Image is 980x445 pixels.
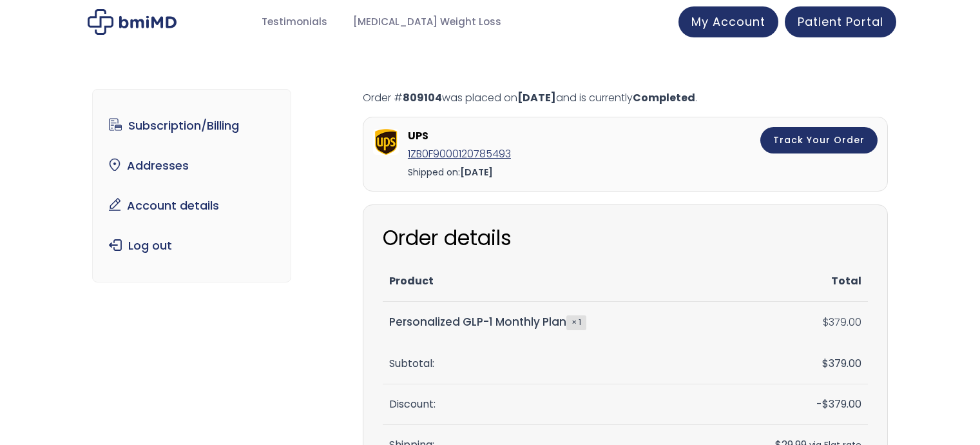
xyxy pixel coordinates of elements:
span: [MEDICAL_DATA] Weight Loss [353,15,501,30]
strong: UPS [408,127,628,145]
th: Subtotal: [383,344,712,384]
span: 379.00 [822,397,861,411]
span: $ [822,356,829,371]
mark: 809104 [403,90,442,105]
a: Testimonials [249,10,340,35]
h2: Order details [383,224,868,252]
a: Track Your Order [760,127,878,153]
span: 379.00 [822,356,861,371]
div: Shipped on: [408,163,631,181]
a: Log out [102,232,281,259]
a: Patient Portal [785,6,896,37]
a: Addresses [102,152,281,179]
a: My Account [678,6,778,37]
span: My Account [691,14,765,30]
mark: Completed [633,90,695,105]
th: Product [383,261,712,302]
p: Order # was placed on and is currently . [363,89,888,107]
img: ups.png [373,129,399,155]
span: $ [823,315,829,330]
span: $ [822,397,829,411]
strong: × 1 [566,315,586,330]
img: My account [88,9,177,35]
bdi: 379.00 [823,315,861,330]
span: Testimonials [262,15,327,30]
span: Patient Portal [798,14,883,30]
mark: [DATE] [517,90,556,105]
strong: [DATE] [460,166,493,179]
a: Account details [102,192,281,219]
th: Discount: [383,384,712,425]
a: Subscription/Billing [102,112,281,139]
td: - [712,384,868,425]
nav: Account pages [92,89,291,282]
th: Total [712,261,868,302]
a: 1ZB0F9000120785493 [408,146,511,161]
td: Personalized GLP-1 Monthly Plan [383,302,712,343]
a: [MEDICAL_DATA] Weight Loss [340,10,514,35]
